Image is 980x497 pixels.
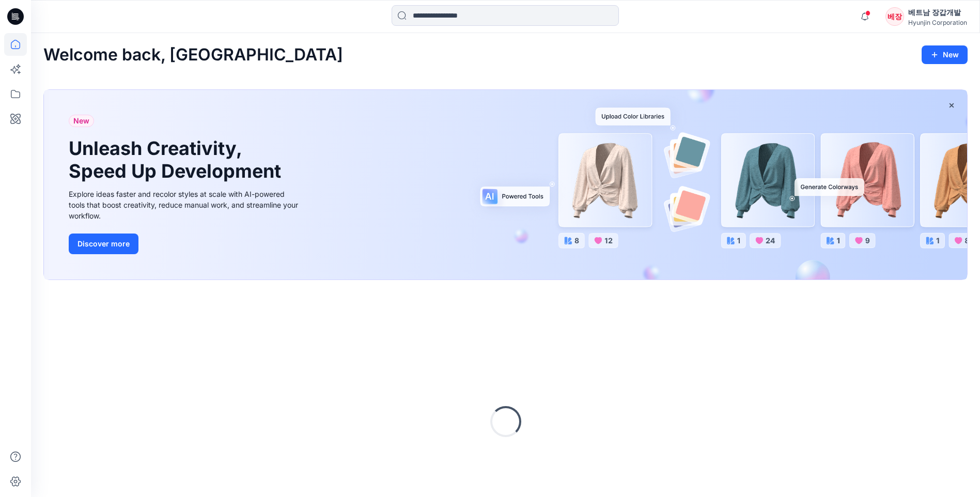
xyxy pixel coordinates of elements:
[73,115,89,127] span: New
[908,19,967,26] div: Hyunjin Corporation
[885,7,904,26] div: 베장
[43,45,343,65] h2: Welcome back, [GEOGRAPHIC_DATA]
[69,234,138,254] button: Discover more
[69,189,301,221] div: Explore ideas faster and recolor styles at scale with AI-powered tools that boost creativity, red...
[69,234,301,254] a: Discover more
[922,45,968,64] button: New
[69,137,286,182] h1: Unleash Creativity, Speed Up Development
[908,6,967,19] div: 베트남 장갑개발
